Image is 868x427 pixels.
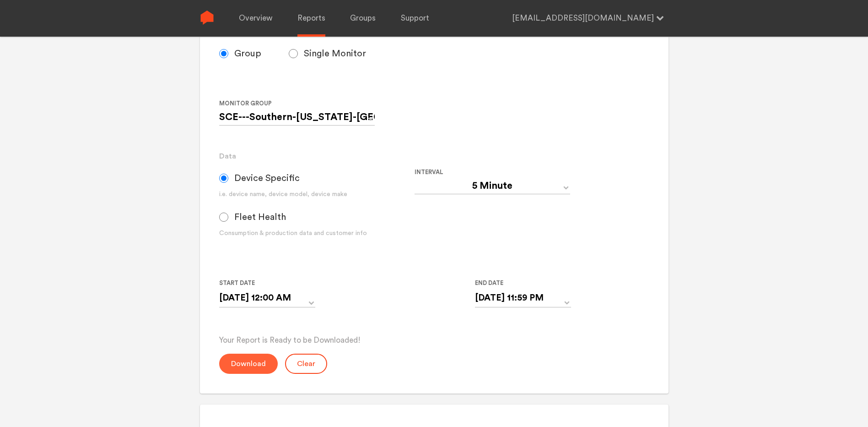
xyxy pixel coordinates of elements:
span: Fleet Health [234,212,286,223]
label: Interval [415,167,603,178]
span: Device Specific [234,173,300,184]
label: End Date [475,278,564,289]
input: Fleet Health [219,213,228,222]
div: Consumption & production data and customer info [219,229,415,238]
label: Monitor Group [219,98,378,109]
span: Group [234,48,261,59]
button: Download [219,354,278,374]
input: Device Specific [219,174,228,183]
a: Download [219,360,278,367]
input: Single Monitor [289,49,298,58]
h3: Data [219,151,649,162]
button: Clear [285,354,327,374]
label: Start Date [219,278,308,289]
p: Your Report is Ready to be Downloaded! [219,335,649,346]
div: i.e. device name, device model, device make [219,190,415,199]
img: Sense Logo [200,11,214,25]
span: Single Monitor [304,48,366,59]
input: Group [219,49,228,58]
